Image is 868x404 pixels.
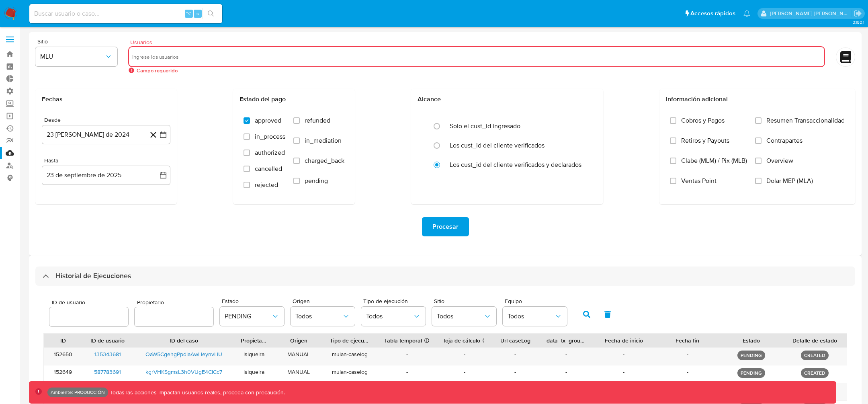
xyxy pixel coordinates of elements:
p: Ambiente: PRODUCCIÓN [51,391,105,394]
p: stella.andriano@mercadolibre.com [770,10,851,17]
p: Todas las acciones impactan usuarios reales, proceda con precaución. [108,389,285,396]
button: search-icon [203,8,219,19]
span: s [197,10,199,17]
input: Buscar usuario o caso... [29,8,222,19]
span: ⌥ [186,10,192,17]
span: Accesos rápidos [690,9,735,18]
a: Salir [854,9,862,18]
a: Notificaciones [743,10,750,17]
